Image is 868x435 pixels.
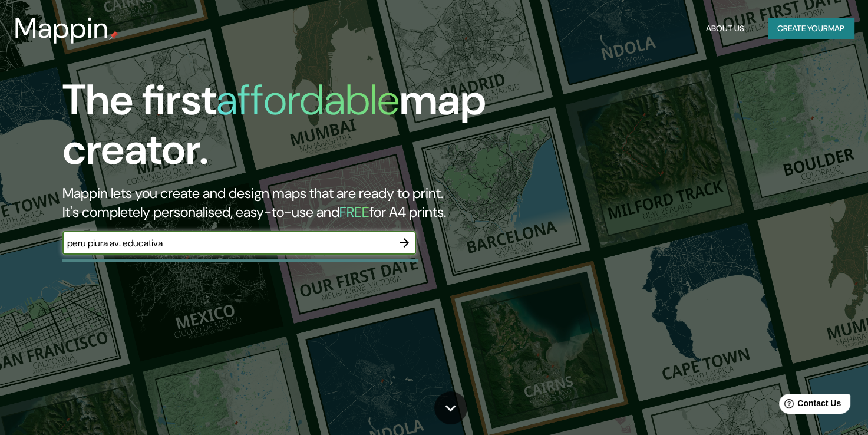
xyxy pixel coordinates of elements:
[14,12,109,45] h3: Mappin
[216,72,400,127] h1: affordable
[763,389,855,422] iframe: Help widget launcher
[62,184,497,222] h2: Mappin lets you create and design maps that are ready to print. It's completely personalised, eas...
[339,203,369,221] h5: FREE
[701,18,749,39] button: About Us
[109,31,118,40] img: mappin-pin
[62,236,392,250] input: Choose your favourite place
[768,18,854,39] button: Create yourmap
[62,75,497,184] h1: The first map creator.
